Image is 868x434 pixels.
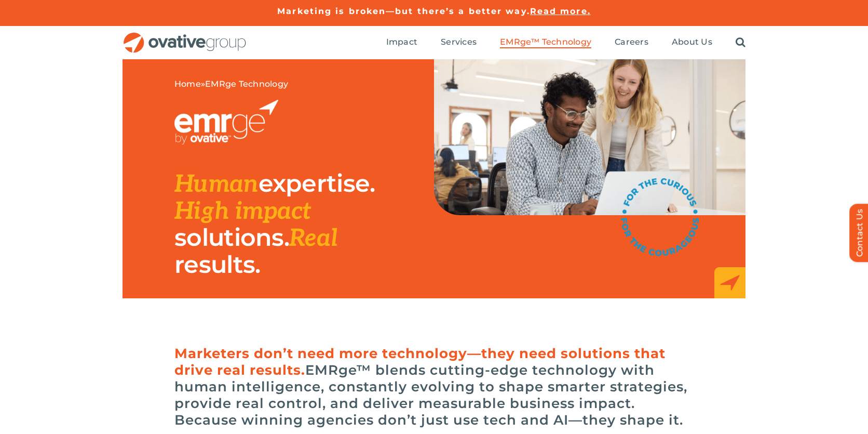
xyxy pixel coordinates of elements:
[174,345,666,378] span: Marketers don’t need more technology—they need solutions that drive real results.
[672,37,712,48] a: About Us
[123,31,247,41] a: OG_Full_horizontal_RGB
[205,79,288,89] span: EMRge Technology
[174,345,694,428] h6: EMRge™ blends cutting-edge technology with human intelligence, constantly evolving to shape smart...
[289,224,337,253] span: Real
[174,197,311,226] span: High impact
[500,37,591,48] a: EMRge™ Technology
[174,170,259,199] span: Human
[259,168,375,198] span: expertise.
[441,37,477,47] span: Services
[174,100,278,144] img: EMRGE_RGB_wht
[441,37,477,48] a: Services
[714,267,745,298] img: EMRge_HomePage_Elements_Arrow Box
[174,249,260,279] span: results.
[386,37,417,48] a: Impact
[672,37,712,47] span: About Us
[386,37,417,47] span: Impact
[615,37,648,47] span: Careers
[386,26,745,59] nav: Menu
[174,79,288,89] span: »
[530,6,591,16] a: Read more.
[174,79,201,89] a: Home
[736,37,745,48] a: Search
[277,6,530,16] a: Marketing is broken—but there’s a better way.
[174,222,289,252] span: solutions.
[434,59,745,215] img: EMRge Landing Page Header Image
[615,37,648,48] a: Careers
[500,37,591,47] span: EMRge™ Technology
